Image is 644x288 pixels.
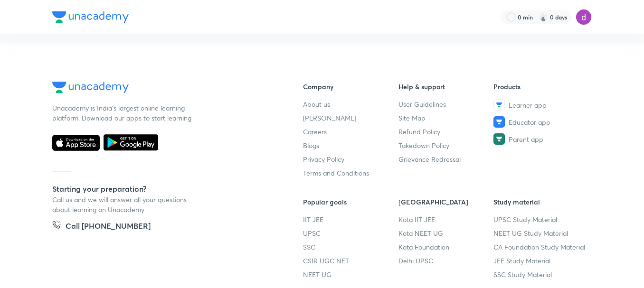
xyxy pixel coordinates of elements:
[493,82,589,92] h6: Products
[303,99,398,109] a: About us
[52,103,195,123] p: Unacademy is India’s largest online learning platform. Download our apps to start learning
[398,140,494,150] a: Takedown Policy
[303,154,398,164] a: Privacy Policy
[493,269,589,279] a: SSC Study Material
[398,154,494,164] a: Grievance Redressal
[493,116,589,128] a: Educator app
[509,100,547,110] span: Learner app
[398,214,494,224] a: Kota IIT JEE
[493,242,589,252] a: CA Foundation Study Material
[493,116,505,128] img: Educator app
[303,214,398,224] a: IIT JEE
[493,256,589,266] a: JEE Study Material
[398,242,494,252] a: Kota Foundation
[398,197,494,207] h6: [GEOGRAPHIC_DATA]
[52,195,195,214] p: Call us and we will answer all your questions about learning on Unacademy
[303,242,398,252] a: SSC
[398,228,494,238] a: Kota NEET UG
[52,183,273,195] h5: Starting your preparation?
[539,12,548,22] img: streak
[303,82,398,92] h6: Company
[509,117,550,127] span: Educator app
[493,197,589,207] h6: Study material
[398,113,494,123] a: Site Map
[303,197,398,207] h6: Popular goals
[303,127,327,137] span: Careers
[398,82,494,92] h6: Help & support
[398,127,494,137] a: Refund Policy
[493,99,589,111] a: Learner app
[52,220,151,233] a: Call [PHONE_NUMBER]
[66,220,151,233] h5: Call [PHONE_NUMBER]
[493,133,589,145] a: Parent app
[303,140,398,150] a: Blogs
[509,134,543,144] span: Parent app
[303,228,398,238] a: UPSC
[52,82,129,93] img: Company Logo
[493,214,589,224] a: UPSC Study Material
[303,168,398,178] a: Terms and Conditions
[493,228,589,238] a: NEET UG Study Material
[52,11,129,23] img: Company Logo
[303,256,398,266] a: CSIR UGC NET
[398,99,494,109] a: User Guidelines
[303,113,398,123] a: [PERSON_NAME]
[398,256,494,266] a: Delhi UPSC
[52,82,273,95] a: Company Logo
[576,9,592,25] img: Divyarani choppa
[303,269,398,279] a: NEET UG
[493,133,505,145] img: Parent app
[303,127,398,137] a: Careers
[493,99,505,111] img: Learner app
